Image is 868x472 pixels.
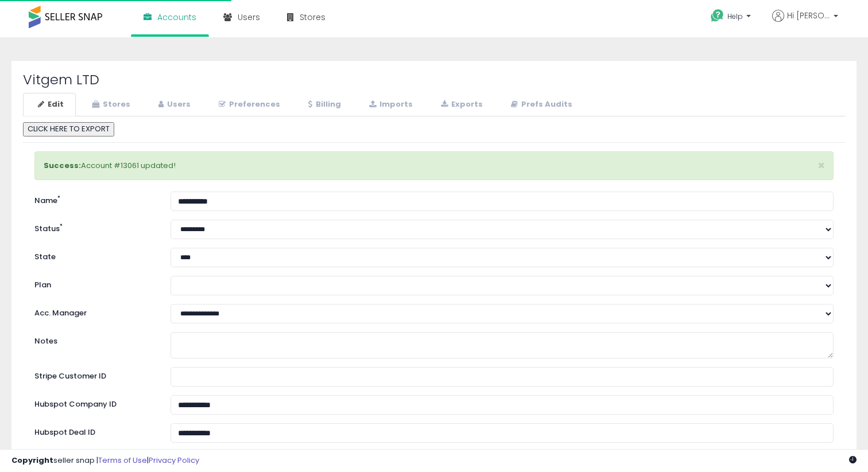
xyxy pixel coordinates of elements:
label: Acc. Manager [26,304,162,319]
label: Status [26,220,162,235]
span: Accounts [157,11,196,23]
strong: Success: [44,160,81,171]
label: Stripe Customer ID [26,367,162,382]
label: Name [26,192,162,206]
div: Account #13061 updated! [34,151,834,181]
label: Hubspot Company ID [26,395,162,410]
button: CLICK HERE TO EXPORT [23,122,114,136]
label: Notes [26,332,162,347]
a: Billing [293,93,353,116]
a: Prefs Audits [496,93,584,116]
span: Users [238,11,260,23]
label: Plan [26,276,162,291]
a: Users [144,93,203,116]
a: Exports [426,93,495,116]
a: Privacy Policy [149,455,199,466]
strong: Copyright [11,455,53,466]
label: Hubspot Deal ID [26,423,162,438]
a: Stores [77,93,142,116]
i: Get Help [710,9,724,23]
a: Hi [PERSON_NAME] [772,10,838,36]
a: Preferences [204,93,292,116]
span: Hi [PERSON_NAME] [787,10,830,21]
a: Imports [354,93,425,116]
a: Terms of Use [98,455,147,466]
span: Help [727,11,743,21]
label: State [26,248,162,263]
button: × [817,159,825,171]
div: seller snap | | [11,455,199,466]
a: Edit [23,93,76,116]
h2: Vitgem LTD [23,72,845,87]
span: Stores [300,11,325,23]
